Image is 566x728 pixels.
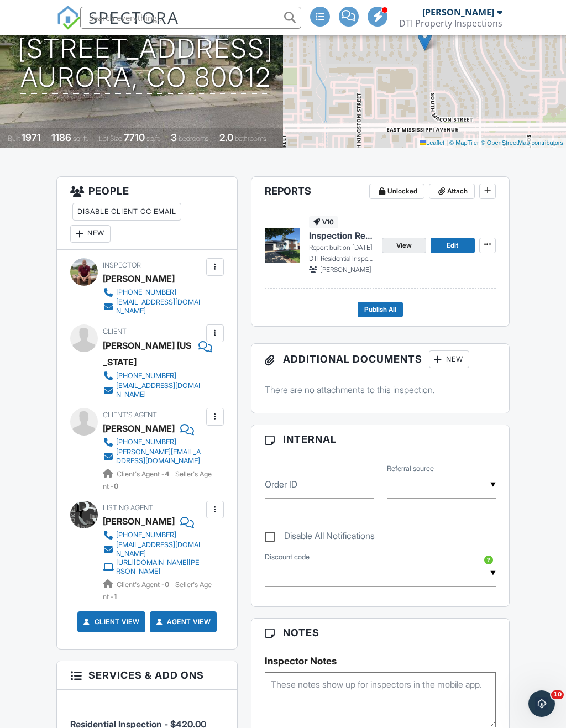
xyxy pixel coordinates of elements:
a: Agent View [154,616,211,627]
strong: 0 [165,580,169,589]
span: sq. ft. [73,134,88,143]
span: 10 [551,690,564,699]
span: Lot Size [99,134,122,143]
a: Client View [81,616,140,627]
strong: 0 [114,482,118,490]
span: bedrooms [179,134,209,143]
span: Client [103,327,127,336]
div: 3 [171,132,177,143]
a: SPECTORA [56,15,179,38]
a: [PERSON_NAME][EMAIL_ADDRESS][DOMAIN_NAME] [103,448,203,465]
h3: Additional Documents [251,344,509,375]
div: [URL][DOMAIN_NAME][PERSON_NAME] [116,558,203,576]
h3: Services & Add ons [57,661,237,690]
span: Client's Agent [103,411,157,419]
h5: Inspector Notes [265,656,496,667]
span: bathrooms [235,134,266,143]
div: [PERSON_NAME] [US_STATE] [103,337,192,370]
a: Leaflet [420,139,444,146]
div: [PHONE_NUMBER] [116,438,176,447]
strong: 4 [165,470,169,478]
input: Search everything... [80,7,301,29]
label: Referral source [387,464,434,474]
a: © MapTiler [449,139,479,146]
div: [PHONE_NUMBER] [116,531,176,540]
a: [PHONE_NUMBER] [103,530,203,541]
div: 7710 [124,132,145,143]
div: New [70,225,111,243]
div: 2.0 [219,132,233,143]
div: [PERSON_NAME] [422,7,494,18]
div: [EMAIL_ADDRESS][DOMAIN_NAME] [116,381,203,399]
strong: 1 [114,593,117,601]
h3: Notes [251,619,509,647]
a: [PHONE_NUMBER] [103,437,203,448]
span: Listing Agent [103,504,153,512]
a: [PERSON_NAME] [103,420,175,437]
label: Disable All Notifications [265,531,375,544]
div: 1971 [22,132,41,143]
h3: People [57,177,237,250]
div: [PHONE_NUMBER] [116,288,176,297]
a: [PERSON_NAME] [103,513,175,530]
span: Client's Agent - [117,580,171,589]
span: Built [8,134,20,143]
a: © OpenStreetMap contributors [481,139,563,146]
a: [PHONE_NUMBER] [103,287,203,298]
a: [EMAIL_ADDRESS][DOMAIN_NAME] [103,541,203,558]
div: Disable Client CC Email [72,203,181,221]
p: There are no attachments to this inspection. [265,384,496,396]
div: New [429,350,469,368]
img: The Best Home Inspection Software - Spectora [56,6,81,30]
span: Client's Agent - [117,470,171,478]
div: [PERSON_NAME][EMAIL_ADDRESS][DOMAIN_NAME] [116,448,203,465]
div: [PHONE_NUMBER] [116,371,176,380]
a: [PHONE_NUMBER] [103,370,203,381]
div: DTI Property Inspections [399,18,502,29]
span: | [446,139,448,146]
label: Order ID [265,478,297,490]
span: Inspector [103,261,141,269]
img: Marker [418,28,432,51]
a: [URL][DOMAIN_NAME][PERSON_NAME] [103,558,203,576]
iframe: Intercom live chat [528,690,555,717]
a: [EMAIL_ADDRESS][DOMAIN_NAME] [103,298,203,316]
div: [EMAIL_ADDRESS][DOMAIN_NAME] [116,298,203,316]
h3: Internal [251,425,509,454]
span: sq.ft. [146,134,160,143]
div: [PERSON_NAME] [103,270,175,287]
a: [EMAIL_ADDRESS][DOMAIN_NAME] [103,381,203,399]
div: 1186 [51,132,71,143]
label: Discount code [265,552,310,562]
div: [EMAIL_ADDRESS][DOMAIN_NAME] [116,541,203,558]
